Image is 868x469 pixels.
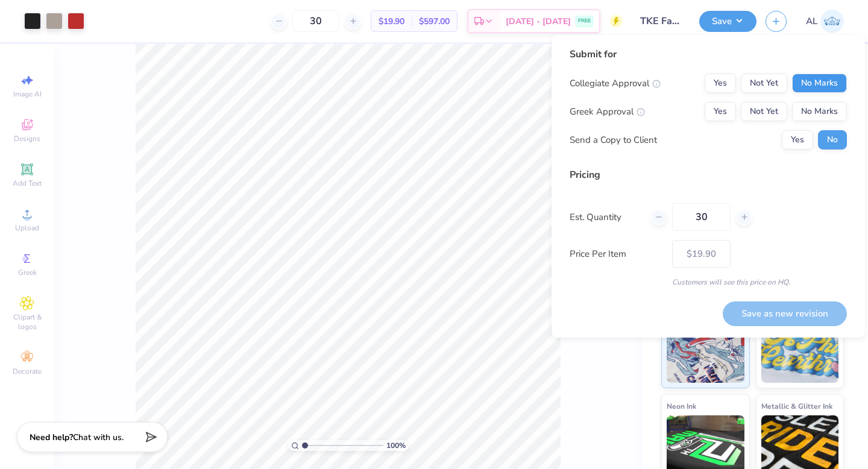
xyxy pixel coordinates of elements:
[6,312,48,332] span: Clipart & logos
[13,89,42,99] span: Image AI
[14,134,40,143] span: Designs
[419,15,450,28] span: $597.00
[631,9,690,33] input: Untitled Design
[570,133,657,147] div: Send a Copy to Client
[570,47,847,61] div: Submit for
[806,10,844,33] a: AL
[570,210,641,224] label: Est. Quantity
[15,223,39,233] span: Upload
[667,400,696,412] span: Neon Ink
[13,178,42,188] span: Add Text
[379,15,404,28] span: $19.90
[570,168,847,182] div: Pricing
[792,102,847,121] button: No Marks
[818,130,847,150] button: No
[570,77,661,90] div: Collegiate Approval
[705,102,736,121] button: Yes
[578,17,591,25] span: FREE
[667,323,744,383] img: Standard
[13,367,42,376] span: Decorate
[806,14,817,28] span: AL
[570,105,645,119] div: Greek Approval
[672,203,731,231] input: – –
[292,10,339,32] input: – –
[705,74,736,93] button: Yes
[792,74,847,93] button: No Marks
[699,11,756,32] button: Save
[386,440,406,451] span: 100 %
[761,400,832,412] span: Metallic & Glitter Ink
[761,323,839,383] img: Puff Ink
[570,277,847,288] div: Customers will see this price on HQ.
[741,74,787,93] button: Not Yet
[570,247,663,261] label: Price Per Item
[782,130,813,150] button: Yes
[18,268,37,277] span: Greek
[73,432,124,443] span: Chat with us.
[820,10,844,33] img: Ashley Lara
[506,15,571,28] span: [DATE] - [DATE]
[741,102,787,121] button: Not Yet
[30,432,73,443] strong: Need help?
